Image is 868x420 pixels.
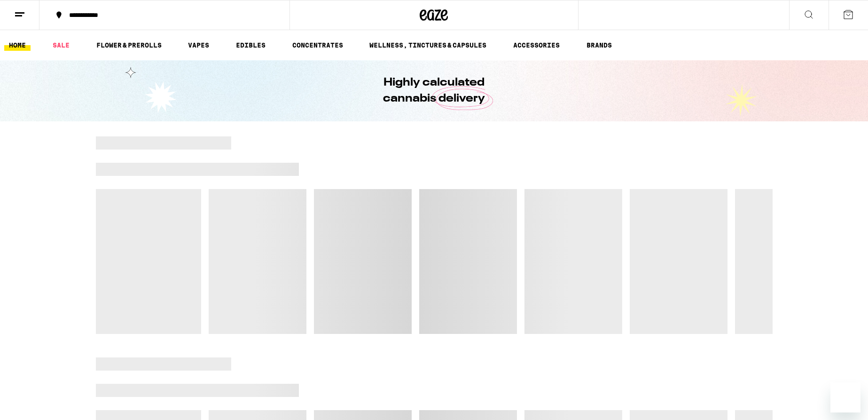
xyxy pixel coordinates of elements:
a: WELLNESS, TINCTURES & CAPSULES [365,40,491,51]
a: BRANDS [582,40,617,51]
a: SALE [48,40,74,51]
a: ACCESSORIES [508,40,564,51]
a: HOME [4,40,31,51]
iframe: Button to launch messaging window [830,382,860,412]
h1: Highly calculated cannabis delivery [357,75,512,107]
a: FLOWER & PREROLLS [92,40,166,51]
a: EDIBLES [231,40,270,51]
a: CONCENTRATES [288,40,348,51]
a: VAPES [183,40,214,51]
